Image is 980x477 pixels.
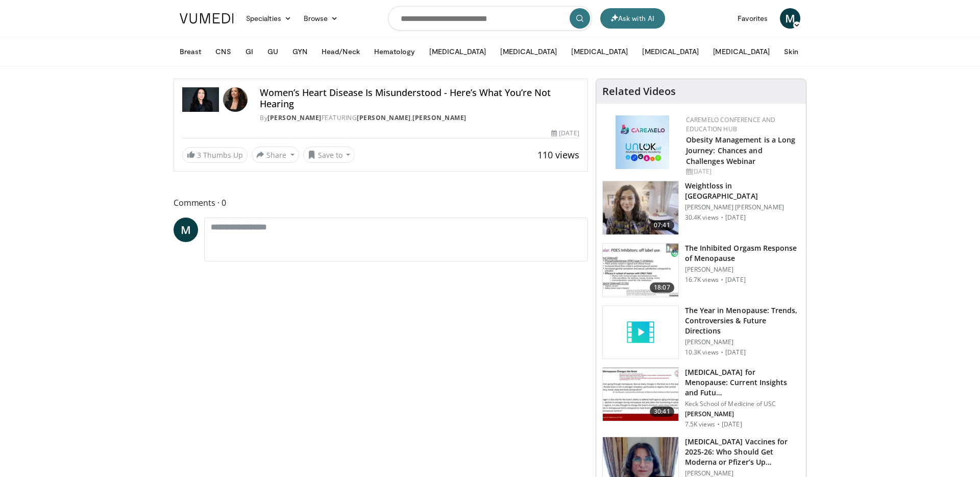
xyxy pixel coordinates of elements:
[239,41,259,62] button: GI
[223,87,248,112] img: Avatar
[260,87,579,109] h4: Women’s Heart Disease Is Misunderstood - Here’s What You’re Not Hearing
[315,41,366,62] button: Head/Neck
[717,420,720,428] div: ·
[602,243,800,297] a: 18:07 The Inhibited Orgasm Response of Menopause [PERSON_NAME] 16.7K views · [DATE]
[603,306,678,359] img: video_placeholder_short.svg
[650,282,674,293] span: 18:07
[686,115,776,133] a: CaReMeLO Conference and Education Hub
[357,113,411,122] a: [PERSON_NAME]
[603,368,678,421] img: 47271b8a-94f4-49c8-b914-2a3d3af03a9e.150x105_q85_crop-smart_upscale.jpg
[600,8,665,29] button: Ask with AI
[252,147,299,163] button: Share
[537,149,579,161] span: 110 views
[650,220,674,230] span: 07:41
[174,196,588,209] span: Comments 0
[721,348,723,356] div: ·
[725,348,746,356] p: [DATE]
[686,167,798,176] div: [DATE]
[721,276,723,284] div: ·
[182,87,219,112] img: Dr. Gabrielle Lyon
[551,129,579,138] div: [DATE]
[182,147,248,163] a: 3 Thumbs Up
[685,367,800,398] h3: [MEDICAL_DATA] for Menopause: Current Insights and Futu…
[685,276,719,284] p: 16.7K views
[780,8,800,29] a: M
[240,8,298,29] a: Specialties
[368,41,422,62] button: Hematology
[725,213,746,222] p: [DATE]
[565,41,634,62] button: [MEDICAL_DATA]
[721,213,723,222] div: ·
[616,115,669,169] img: 45df64a9-a6de-482c-8a90-ada250f7980c.png.150x105_q85_autocrop_double_scale_upscale_version-0.2.jpg
[303,147,355,163] button: Save to
[685,181,800,201] h3: Weightloss in [GEOGRAPHIC_DATA]
[602,85,676,98] h4: Related Videos
[685,305,800,336] h3: The Year in Menopause: Trends, Controversies & Future Directions
[636,41,705,62] button: [MEDICAL_DATA]
[686,135,796,166] a: Obesity Management is a Long Journey: Chances and Challenges Webinar
[603,244,678,297] img: 283c0f17-5e2d-42ba-a87c-168d447cdba4.150x105_q85_crop-smart_upscale.jpg
[174,41,207,62] button: Breast
[423,41,492,62] button: [MEDICAL_DATA]
[722,420,742,428] p: [DATE]
[778,41,804,62] button: Skin
[180,13,234,23] img: VuMedi Logo
[685,437,800,467] h3: [MEDICAL_DATA] Vaccines for 2025-26: Who Should Get Moderna or Pfizer’s Up…
[603,181,678,234] img: 9983fed1-7565-45be-8934-aef1103ce6e2.150x105_q85_crop-smart_upscale.jpg
[685,338,800,346] p: [PERSON_NAME]
[685,420,715,428] p: 7.5K views
[685,203,800,211] p: [PERSON_NAME] [PERSON_NAME]
[494,41,563,62] button: [MEDICAL_DATA]
[731,8,774,29] a: Favorites
[685,243,800,264] h3: The Inhibited Orgasm Response of Menopause
[267,113,322,122] a: [PERSON_NAME]
[388,6,592,31] input: Search topics, interventions
[412,113,467,122] a: [PERSON_NAME]
[602,367,800,428] a: 30:41 [MEDICAL_DATA] for Menopause: Current Insights and Futu… Keck School of Medicine of USC [PE...
[602,305,800,360] a: The Year in Menopause: Trends, Controversies & Future Directions [PERSON_NAME] 10.3K views · [DATE]
[602,181,800,235] a: 07:41 Weightloss in [GEOGRAPHIC_DATA] [PERSON_NAME] [PERSON_NAME] 30.4K views · [DATE]
[725,276,746,284] p: [DATE]
[174,218,198,242] a: M
[685,213,719,222] p: 30.4K views
[685,348,719,356] p: 10.3K views
[261,41,284,62] button: GU
[650,407,674,417] span: 30:41
[707,41,776,62] button: [MEDICAL_DATA]
[209,41,237,62] button: CNS
[685,266,800,274] p: [PERSON_NAME]
[298,8,345,29] a: Browse
[685,400,800,408] p: Keck School of Medicine of USC
[260,113,579,123] div: By FEATURING ,
[685,410,800,418] p: [PERSON_NAME]
[286,41,313,62] button: GYN
[197,150,201,160] span: 3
